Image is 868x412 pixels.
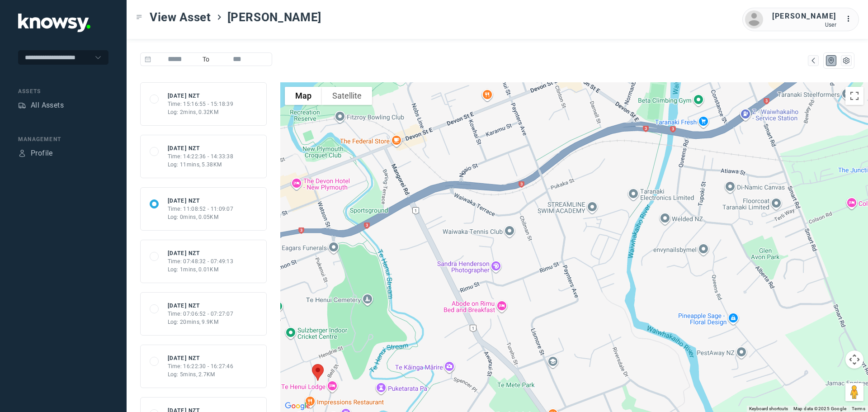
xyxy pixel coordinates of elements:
span: View Asset [150,9,211,25]
div: Profile [18,149,26,157]
div: Management [18,135,108,143]
button: Toggle fullscreen view [845,87,863,105]
img: Application Logo [18,14,90,32]
tspan: ... [846,15,855,22]
div: List [842,57,850,65]
div: Time: 11:08:52 - 11:09:07 [168,205,234,213]
div: Log: 1mins, 0.01KM [168,265,234,274]
a: Open this area in Google Maps (opens a new window) [283,400,312,412]
div: Log: 2mins, 0.32KM [168,108,234,116]
div: Map [827,57,835,65]
div: Log: 5mins, 2.7KM [168,370,234,379]
img: avatar.png [745,10,763,28]
span: Map data ©2025 Google [793,406,846,411]
div: User [772,22,836,28]
div: [DATE] NZT [168,302,234,310]
div: Log: 20mins, 9.9KM [168,318,234,326]
div: Time: 14:22:36 - 14:33:38 [168,152,234,161]
a: AssetsAll Assets [18,100,64,111]
div: Profile [31,148,53,159]
div: Log: 11mins, 5.38KM [168,161,234,169]
div: > [216,14,223,21]
div: [DATE] NZT [168,249,234,257]
div: [DATE] NZT [168,354,234,362]
span: [PERSON_NAME] [227,9,321,25]
button: Show street map [285,87,322,105]
div: Time: 16:22:30 - 16:27:46 [168,362,234,370]
div: [DATE] NZT [168,92,234,100]
button: Show satellite imagery [322,87,372,105]
div: Map [809,57,817,65]
button: Keyboard shortcuts [749,406,788,412]
div: Toggle Menu [136,14,142,20]
div: [DATE] NZT [168,144,234,152]
div: [DATE] NZT [168,197,234,205]
div: Time: 07:06:52 - 07:27:07 [168,310,234,318]
div: All Assets [31,100,64,111]
span: To [199,52,213,66]
a: ProfileProfile [18,148,53,159]
img: Google [283,400,312,412]
div: Assets [18,101,26,109]
button: Map camera controls [845,350,863,369]
div: : [845,14,856,24]
div: : [845,14,856,26]
div: Log: 0mins, 0.05KM [168,213,234,221]
a: Terms (opens in new tab) [852,406,865,411]
div: Assets [18,87,108,95]
div: Time: 15:16:55 - 15:18:39 [168,100,234,108]
div: Time: 07:48:32 - 07:49:13 [168,257,234,265]
button: Drag Pegman onto the map to open Street View [845,383,863,401]
div: [PERSON_NAME] [772,11,836,22]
